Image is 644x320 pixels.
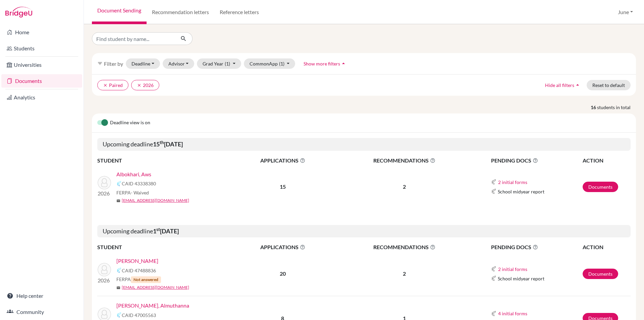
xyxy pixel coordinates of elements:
span: mail [116,286,120,290]
span: Deadline view is on [110,119,150,127]
span: (1) [279,61,284,66]
img: Common App logo [491,189,496,194]
i: filter_list [97,61,103,66]
span: Show more filters [304,61,340,66]
span: RECOMMENDATIONS [334,156,475,165]
span: mail [116,199,120,203]
strong: 16 [591,104,597,111]
button: 2 initial forms [498,265,528,273]
th: ACTION [582,243,631,252]
button: 2 initial forms [498,178,528,186]
span: FERPA [116,189,149,196]
span: CAID 47005563 [122,312,156,319]
img: Common App logo [491,276,496,281]
img: Bridge-U [5,7,32,17]
p: 2026 [98,276,111,284]
button: clearPaired [97,80,128,90]
img: Almanie, Mohammed [98,263,111,276]
img: Common App logo [491,179,496,185]
a: Help center [1,289,82,303]
a: [EMAIL_ADDRESS][DOMAIN_NAME] [122,197,189,203]
span: - Waived [131,190,149,195]
a: [PERSON_NAME] [116,257,158,265]
p: 2 [334,183,475,191]
button: Grad Year(1) [197,58,241,69]
p: 2 [334,270,475,278]
th: STUDENT [97,156,231,165]
button: Deadline [126,58,160,69]
span: School midyear report [498,275,544,282]
button: June [615,6,636,18]
a: Documents [583,182,618,192]
img: Common App logo [116,268,122,273]
img: Common App logo [491,266,496,272]
a: Community [1,305,82,319]
a: Analytics [1,91,82,104]
th: ACTION [582,156,631,165]
span: Filter by [104,60,123,67]
i: arrow_drop_up [340,60,347,67]
span: students in total [597,104,636,111]
i: clear [103,83,108,88]
span: FERPA [116,276,161,283]
button: CommonApp(1) [244,58,296,69]
span: APPLICATIONS [232,243,334,251]
a: Home [1,26,82,39]
span: CAID 43338380 [122,180,156,187]
th: STUDENT [97,243,231,252]
input: Find student by name... [92,32,175,45]
span: CAID 47488836 [122,267,156,274]
img: Albokhari, Aws [98,176,111,189]
span: RECOMMENDATIONS [334,243,475,251]
a: [EMAIL_ADDRESS][DOMAIN_NAME] [122,284,189,290]
span: PENDING DOCS [491,243,582,251]
a: Documents [583,269,618,279]
a: Students [1,42,82,55]
h5: Upcoming deadline [97,138,631,151]
a: Universities [1,58,82,72]
span: Hide all filters [545,82,574,88]
button: Advisor [163,58,195,69]
span: (1) [225,61,230,66]
sup: st [156,227,160,232]
span: PENDING DOCS [491,156,582,165]
button: clear2026 [131,80,159,90]
b: 1 [DATE] [153,227,179,235]
button: Show more filtersarrow_drop_up [298,58,353,69]
span: Not answered [131,276,161,283]
button: Hide all filtersarrow_drop_up [539,80,587,90]
a: Albokhari, Aws [116,170,151,178]
sup: th [160,140,164,145]
a: Documents [1,74,82,88]
span: APPLICATIONS [232,156,334,165]
img: Common App logo [116,181,122,186]
i: clear [137,83,142,88]
b: 15 [DATE] [153,140,183,148]
p: 2026 [98,189,111,197]
img: Common App logo [116,312,122,318]
b: 15 [280,183,286,190]
button: Reset to default [587,80,631,90]
span: School midyear report [498,188,544,195]
a: [PERSON_NAME], Almuthanna [116,302,189,310]
i: arrow_drop_up [574,82,581,88]
h5: Upcoming deadline [97,225,631,238]
img: Common App logo [491,311,496,316]
b: 20 [280,270,286,277]
button: 4 initial forms [498,310,528,317]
